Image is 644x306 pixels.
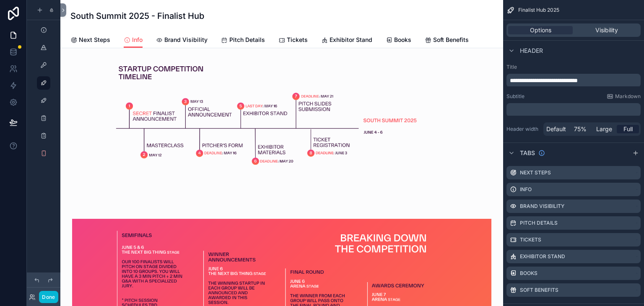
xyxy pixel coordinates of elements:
[321,32,372,49] a: Exhibitor Stand
[520,186,532,193] label: Info
[386,32,411,49] a: Books
[221,32,265,49] a: Pitch Details
[530,26,551,34] span: Options
[156,32,208,49] a: Brand Visibility
[520,270,538,277] label: Books
[506,126,540,132] label: Header width
[607,93,641,100] a: Markdown
[164,36,208,44] span: Brand Visibility
[330,36,372,44] span: Exhibitor Stand
[433,36,469,44] span: Soft Benefits
[70,32,110,49] a: Next Steps
[506,64,641,70] label: Title
[615,93,641,100] span: Markdown
[520,287,558,293] label: Soft Benefits
[520,203,564,210] label: Brand Visibility
[39,291,58,303] button: Done
[623,125,633,133] span: Full
[520,149,535,157] span: Tabs
[520,220,558,226] label: Pitch Details
[520,236,541,243] label: Tickets
[425,32,469,49] a: Soft Benefits
[506,74,641,86] div: scrollable content
[287,36,308,44] span: Tickets
[518,7,559,13] span: Finalist Hub 2025
[132,36,143,44] span: Info
[596,125,612,133] span: Large
[506,93,525,100] label: Subtitle
[394,36,411,44] span: Books
[506,103,641,116] div: scrollable content
[595,26,618,34] span: Visibility
[520,169,551,176] label: Next Steps
[124,32,143,48] a: Info
[229,36,265,44] span: Pitch Details
[520,47,543,55] span: Header
[70,10,204,22] h1: South Summit 2025 - Finalist Hub
[278,32,308,49] a: Tickets
[574,125,587,133] span: 75%
[79,36,110,44] span: Next Steps
[520,253,565,260] label: Exhibitor Stand
[546,125,566,133] span: Default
